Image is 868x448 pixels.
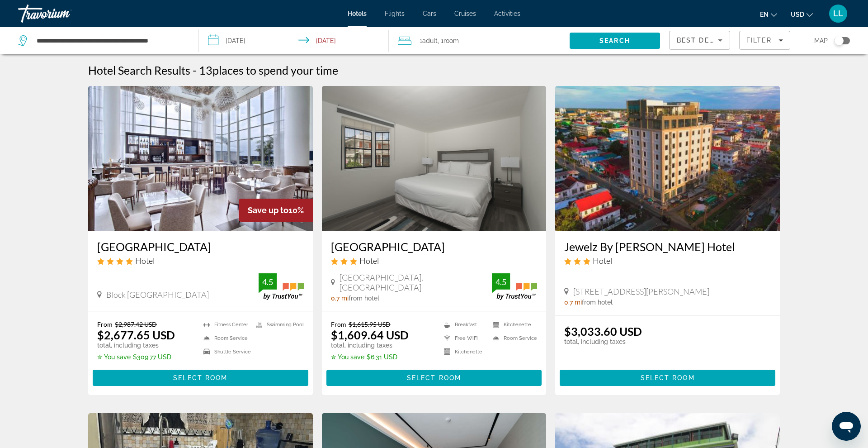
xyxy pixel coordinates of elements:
p: total, including taxes [97,342,175,349]
span: Save up to [248,205,288,215]
span: Block [GEOGRAPHIC_DATA] [106,290,209,300]
span: Room [443,37,459,44]
li: Swimming Pool [251,320,304,329]
span: Search [599,37,630,44]
span: , 1 [438,34,459,47]
div: 3 star Hotel [564,256,771,266]
span: Hotel [135,256,155,266]
a: Cruises [454,10,476,17]
span: places to spend your time [212,63,338,77]
input: Search hotel destination [36,34,185,48]
span: From [331,320,346,328]
span: Map [814,34,828,47]
span: Adult [422,37,438,44]
span: - [193,63,197,77]
div: 4.5 [492,276,510,287]
p: total, including taxes [564,338,642,345]
span: Best Deals [677,37,724,44]
ins: $1,609.64 USD [331,328,409,342]
span: Filter [746,37,772,44]
a: Travorium [18,2,108,25]
a: Hotels [348,10,367,17]
li: Kitchenette [488,320,537,329]
mat-select: Sort by [677,35,722,46]
span: 1 [420,34,438,47]
span: USD [791,11,804,18]
span: From [97,320,113,328]
span: LL [833,9,843,18]
span: ✮ You save [331,353,364,361]
button: Change language [760,8,777,21]
h1: Hotel Search Results [88,63,190,77]
img: TrustYou guest rating badge [259,273,304,300]
div: 3 star Hotel [331,256,538,266]
span: [STREET_ADDRESS][PERSON_NAME] [573,286,709,296]
a: Jewelz By [PERSON_NAME] Hotel [564,240,771,253]
span: ✮ You save [97,353,131,361]
a: Activities [494,10,520,17]
del: $1,615.95 USD [349,320,391,328]
button: Search [570,33,660,49]
span: Select Room [641,374,695,381]
span: from hotel [582,299,613,306]
span: 0.7 mi [564,299,582,306]
span: Select Room [173,374,227,381]
li: Room Service [488,334,537,343]
li: Free WiFi [439,334,488,343]
li: Room Service [199,334,251,343]
ins: $3,033.60 USD [564,324,642,338]
span: from hotel [349,295,379,302]
a: [GEOGRAPHIC_DATA] [97,240,304,253]
p: $6.31 USD [331,353,409,361]
img: Guyana Marriott Hotel Georgetown [88,86,313,231]
button: Select check in and out date [199,27,389,54]
p: total, including taxes [331,342,409,349]
li: Breakfast [439,320,488,329]
button: Travelers: 1 adult, 0 children [389,27,570,54]
img: TrustYou guest rating badge [492,273,537,300]
img: King's Hotel & Residences [322,86,547,231]
li: Kitchenette [439,347,488,356]
button: Select Room [93,370,308,386]
h2: 13 [199,63,338,77]
span: Hotel [593,256,612,266]
iframe: Button to launch messaging window [832,412,861,441]
span: [GEOGRAPHIC_DATA], [GEOGRAPHIC_DATA] [340,272,492,292]
li: Shuttle Service [199,347,251,356]
span: 0.7 mi [331,295,349,302]
img: Jewelz By King's Hotel [555,86,780,231]
li: Fitness Center [199,320,251,329]
p: $309.77 USD [97,353,175,361]
ins: $2,677.65 USD [97,328,175,342]
a: Cars [423,10,436,17]
span: Select Room [407,374,461,381]
button: User Menu [826,4,850,23]
a: [GEOGRAPHIC_DATA] [331,240,538,253]
span: Hotel [359,256,379,266]
button: Filters [739,31,790,50]
button: Select Room [560,370,775,386]
button: Change currency [791,8,813,21]
a: Select Room [326,372,542,381]
button: Select Room [326,370,542,386]
a: Flights [385,10,405,17]
span: en [760,11,769,18]
a: Select Room [93,372,308,381]
a: Select Room [560,372,775,381]
button: Toggle map [828,37,850,45]
del: $2,987.42 USD [115,320,157,328]
div: 10% [239,199,313,222]
div: 4.5 [259,276,277,287]
div: 4 star Hotel [97,256,304,266]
